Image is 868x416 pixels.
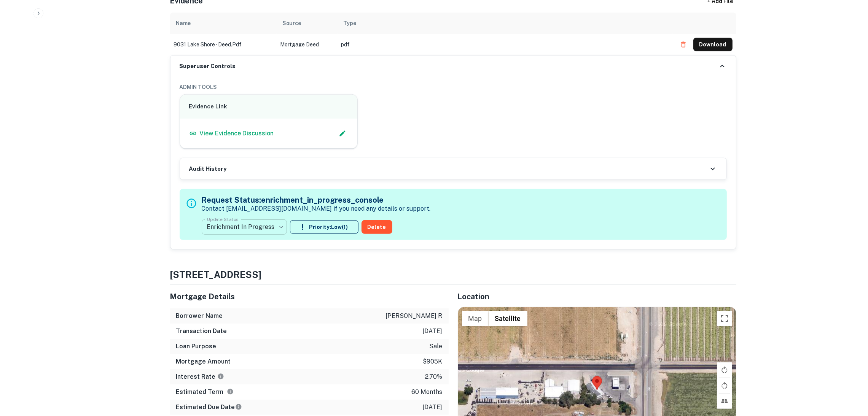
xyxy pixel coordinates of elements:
h4: [STREET_ADDRESS] [170,268,736,281]
p: $905k [423,357,443,366]
button: Delete file [677,38,690,51]
h6: Evidence Link [189,102,349,111]
p: [DATE] [423,327,443,336]
h6: Interest Rate [176,372,224,381]
h6: Superuser Controls [180,62,236,71]
div: Source [283,19,301,28]
div: Name [176,19,191,28]
th: Source [277,13,338,34]
p: 60 months [412,387,443,397]
button: Edit Slack Link [337,128,348,139]
h6: Audit History [189,165,227,173]
h5: Mortgage Details [170,291,449,302]
h5: Request Status: enrichment_in_progress_console [202,194,431,206]
td: 9031 lake shore - deed.pdf [170,34,277,55]
svg: The interest rates displayed on the website are for informational purposes only and may be report... [217,373,224,380]
th: Type [338,13,673,34]
p: View Evidence Discussion [200,129,274,138]
h6: Estimated Term [176,387,234,397]
label: Update Status [207,216,239,222]
p: 2.70% [425,372,443,381]
h6: Estimated Due Date [176,403,242,412]
svg: Estimate is based on a standard schedule for this type of loan. [235,403,242,410]
td: Mortgage Deed [277,34,338,55]
button: Download [693,38,733,51]
h6: Loan Purpose [176,342,217,351]
h5: Location [458,291,736,302]
h6: Transaction Date [176,327,227,336]
p: [DATE] [423,403,443,412]
td: pdf [338,34,673,55]
button: Tilt map [717,394,732,409]
button: Delete [362,220,392,234]
th: Name [170,13,277,34]
h6: ADMIN TOOLS [180,83,727,91]
button: Toggle fullscreen view [717,311,732,326]
p: Contact [EMAIL_ADDRESS][DOMAIN_NAME] if you need any details or support. [202,204,431,213]
svg: Term is based on a standard schedule for this type of loan. [227,388,234,395]
button: Show street map [462,311,489,326]
p: [PERSON_NAME] r [386,311,443,321]
div: Type [344,19,357,28]
button: Show satellite imagery [489,311,527,326]
div: Enrichment In Progress [202,216,287,238]
div: scrollable content [170,13,736,55]
h6: Mortgage Amount [176,357,231,366]
p: sale [430,342,443,351]
button: Rotate map clockwise [717,362,732,378]
h6: Borrower Name [176,311,223,321]
button: Rotate map counterclockwise [717,378,732,393]
button: Priority:Low(1) [290,220,358,234]
iframe: Chat Widget [830,355,868,392]
a: View Evidence Discussion [189,129,274,138]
